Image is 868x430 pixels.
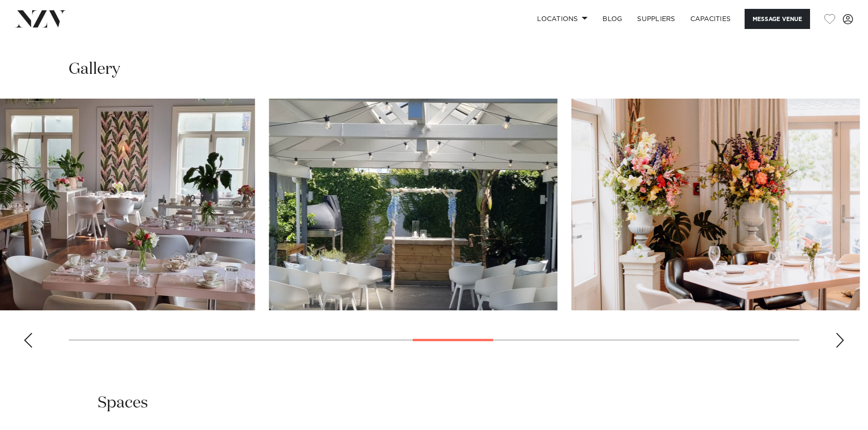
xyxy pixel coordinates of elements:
[269,99,557,310] swiper-slide: 12 / 22
[15,10,66,27] img: nzv-logo.png
[98,393,148,414] h2: Spaces
[683,9,739,29] a: Capacities
[69,59,120,80] h2: Gallery
[745,9,810,29] button: Message Venue
[595,9,630,29] a: BLOG
[571,99,860,310] swiper-slide: 13 / 22
[530,9,595,29] a: Locations
[630,9,682,29] a: SUPPLIERS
